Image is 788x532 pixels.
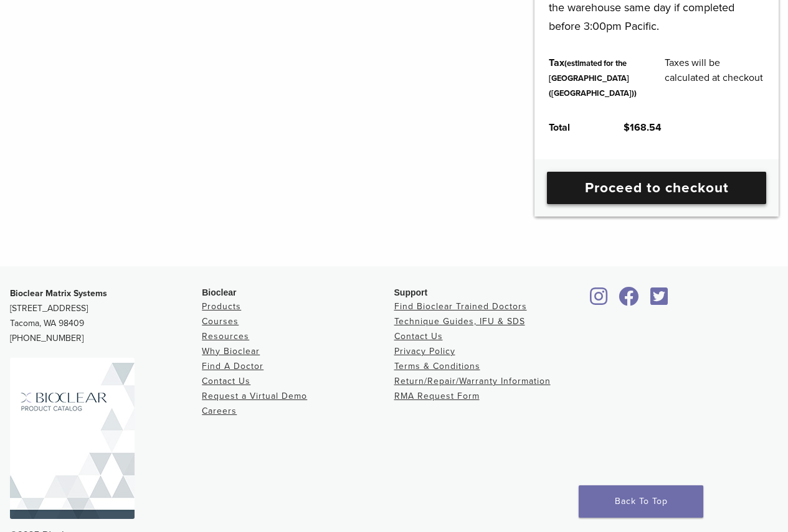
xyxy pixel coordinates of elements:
[202,361,263,371] a: Find A Doctor
[394,287,428,297] span: Support
[394,346,455,357] a: Privacy Policy
[534,110,609,145] th: Total
[549,58,637,98] small: (estimated for the [GEOGRAPHIC_DATA] ([GEOGRAPHIC_DATA]))
[202,316,239,327] a: Courses
[394,301,527,312] a: Find Bioclear Trained Doctors
[394,361,480,371] a: Terms & Conditions
[10,358,135,519] img: Bioclear
[202,287,236,297] span: Bioclear
[394,331,443,342] a: Contact Us
[202,391,307,401] a: Request a Virtual Demo
[202,376,250,386] a: Contact Us
[547,172,766,204] a: Proceed to checkout
[202,331,249,342] a: Resources
[586,294,612,307] a: Bioclear
[10,286,202,346] p: [STREET_ADDRESS] Tacoma, WA 98409 [PHONE_NUMBER]
[202,346,260,357] a: Why Bioclear
[534,45,650,110] th: Tax
[651,45,779,110] td: Taxes will be calculated at checkout
[394,391,480,401] a: RMA Request Form
[624,121,662,134] bdi: 168.54
[615,294,643,307] a: Bioclear
[202,301,241,312] a: Products
[646,294,672,307] a: Bioclear
[394,376,551,386] a: Return/Repair/Warranty Information
[10,288,107,299] strong: Bioclear Matrix Systems
[579,485,703,518] a: Back To Top
[624,121,630,134] span: $
[394,316,525,327] a: Technique Guides, IFU & SDS
[202,406,237,416] a: Careers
